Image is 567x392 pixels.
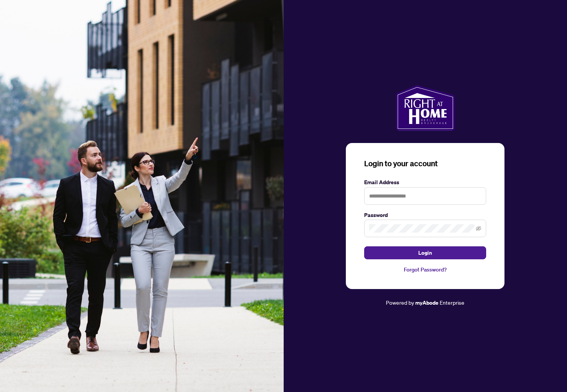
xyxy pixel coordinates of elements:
[364,211,486,219] label: Password
[386,299,414,306] span: Powered by
[396,85,455,131] img: ma-logo
[364,246,486,259] button: Login
[440,299,464,306] span: Enterprise
[364,265,486,274] a: Forgot Password?
[476,226,481,231] span: eye-invisible
[364,178,486,186] label: Email Address
[418,247,432,259] span: Login
[415,299,439,307] a: myAbode
[364,158,486,169] h3: Login to your account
